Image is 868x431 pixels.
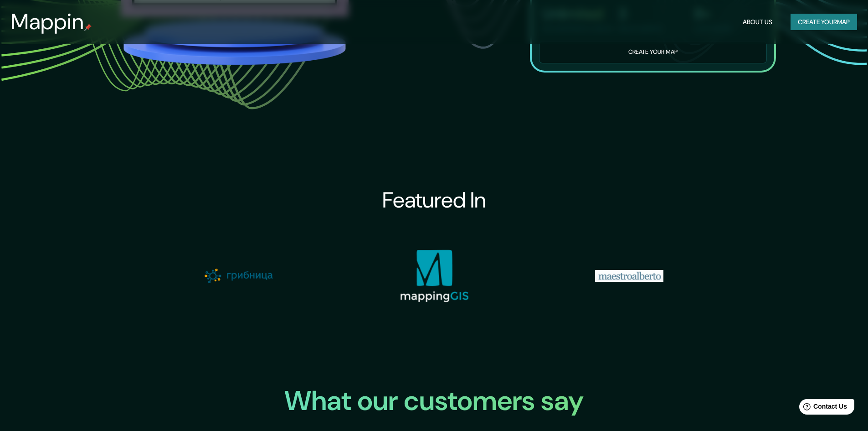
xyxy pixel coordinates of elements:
[787,395,858,421] iframe: Help widget launcher
[400,249,468,302] img: mappinggis-logo
[205,269,273,283] img: gribnica-logo
[539,41,767,63] button: Create your map
[791,14,857,31] button: Create yourmap
[595,270,663,282] img: maestroalberto-logo
[84,24,92,31] img: mappin-pin
[739,14,776,31] button: About Us
[11,9,84,35] h3: Mappin
[382,187,486,213] h3: Featured In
